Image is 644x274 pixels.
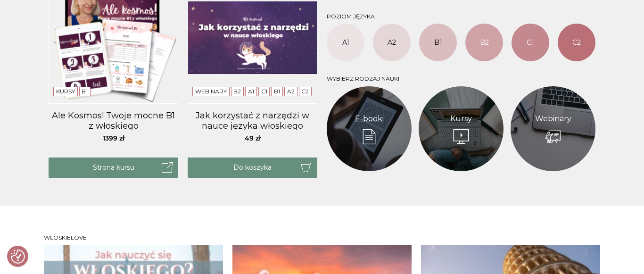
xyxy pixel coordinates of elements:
a: Kursy [450,113,472,125]
a: C2 [301,88,309,95]
a: Strona kursu [49,158,178,178]
span: 49 [245,134,261,142]
a: C2 [558,24,595,61]
a: C1 [512,24,549,61]
a: E-booki [355,113,384,125]
h3: Poziom języka [327,13,595,20]
a: A1 [248,88,254,95]
img: Revisit consent button [11,249,25,264]
button: Preferencje co do zgód [11,249,25,264]
a: B2 [465,24,503,61]
span: 1399 [103,134,124,142]
h3: Wybierz rodzaj nauki [327,75,595,82]
a: Ale Kosmos! Twoje mocne B1 z włoskiego [49,111,178,130]
a: A2 [287,88,295,95]
a: Webinary [535,113,571,125]
a: Jak korzystać z narzędzi w nauce języka włoskiego [188,111,317,130]
a: A1 [327,24,364,61]
h3: Włoskielove [44,234,600,241]
a: B1 [419,24,457,61]
a: Webinary [195,88,227,95]
a: B2 [233,88,241,95]
a: Kursy [56,88,75,95]
a: B1 [274,88,280,95]
a: A2 [373,24,411,61]
a: C1 [261,88,267,95]
button: Do koszyka [188,158,317,178]
a: B1 [82,88,88,95]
